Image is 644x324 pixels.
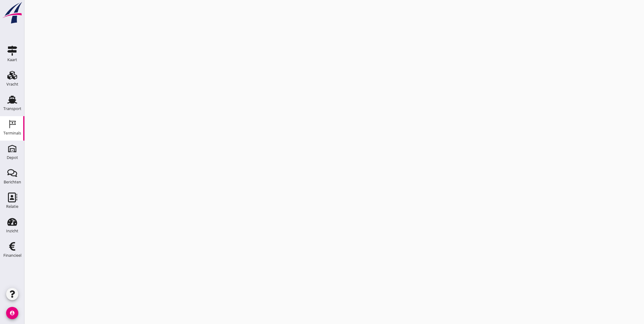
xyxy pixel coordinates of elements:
div: Berichten [4,180,21,184]
div: Depot [7,156,18,160]
div: Transport [3,107,21,111]
i: account_circle [6,307,18,319]
div: Vracht [6,82,18,86]
div: Kaart [7,58,17,62]
div: Terminals [3,131,21,135]
img: logo-small.a267ee39.svg [1,2,23,24]
div: Inzicht [6,229,18,233]
div: Financieel [3,253,21,257]
div: Relatie [6,204,18,208]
